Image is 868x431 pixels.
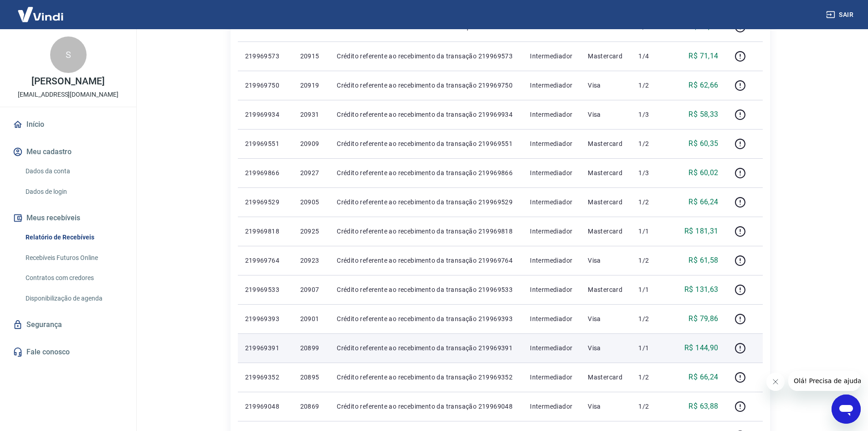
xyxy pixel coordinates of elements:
p: 20895 [300,373,323,382]
p: R$ 66,24 [688,372,718,383]
p: Mastercard [588,168,624,177]
p: 219969934 [245,110,286,119]
a: Dados da conta [22,162,125,181]
p: Visa [588,343,624,353]
p: Crédito referente ao recebimento da transação 219969750 [337,81,515,90]
p: Intermediador [530,373,573,382]
p: R$ 71,14 [688,51,718,62]
p: Intermediador [530,197,573,207]
p: R$ 79,86 [688,313,718,324]
p: R$ 61,58 [688,255,718,266]
p: Visa [588,110,624,119]
span: Olá! Precisa de ajuda? [5,6,77,14]
p: Intermediador [530,81,573,90]
p: Crédito referente ao recebimento da transação 219969573 [337,52,515,61]
p: Visa [588,402,624,411]
p: R$ 60,02 [688,167,718,178]
p: 1/2 [638,139,666,148]
a: Recebíveis Futuros Online [22,249,125,267]
p: R$ 131,63 [684,284,719,295]
p: 1/1 [638,343,666,353]
p: Intermediador [530,110,573,119]
p: 1/2 [638,81,666,90]
a: Dados de login [22,182,125,201]
p: 20899 [300,343,323,353]
p: R$ 58,33 [688,109,718,120]
a: Disponibilização de agenda [22,289,125,308]
p: Visa [588,256,624,265]
p: 1/3 [638,168,666,177]
a: Relatório de Recebíveis [22,228,125,247]
p: Intermediador [530,343,573,353]
p: Mastercard [588,197,624,207]
p: Crédito referente ao recebimento da transação 219969352 [337,373,515,382]
iframe: Mensagem da empresa [788,371,861,391]
p: 20923 [300,256,323,265]
p: 1/3 [638,110,666,119]
p: 20907 [300,285,323,294]
p: Crédito referente ao recebimento da transação 219969391 [337,343,515,353]
p: Crédito referente ao recebimento da transação 219969818 [337,227,515,236]
iframe: Botão para abrir a janela de mensagens [832,395,861,424]
p: Mastercard [588,285,624,294]
p: Crédito referente ao recebimento da transação 219969529 [337,197,515,207]
a: Contratos com credores [22,269,125,287]
button: Meu cadastro [11,142,125,162]
a: Fale conosco [11,342,125,362]
p: 219969529 [245,197,286,207]
p: 219969391 [245,343,286,353]
p: 219969551 [245,139,286,148]
p: 219969764 [245,256,286,265]
p: 20919 [300,81,323,90]
p: 219969750 [245,81,286,90]
p: 219969393 [245,314,286,323]
p: Intermediador [530,402,573,411]
p: Crédito referente ao recebimento da transação 219969866 [337,168,515,177]
p: 219969866 [245,168,286,177]
div: S [50,36,87,73]
p: Intermediador [530,168,573,177]
p: 1/4 [638,52,666,61]
p: Intermediador [530,227,573,236]
p: Visa [588,314,624,323]
p: R$ 144,90 [684,343,719,353]
p: 20931 [300,110,323,119]
p: Intermediador [530,256,573,265]
p: 20915 [300,52,323,61]
p: 1/2 [638,314,666,323]
a: Segurança [11,315,125,335]
p: Intermediador [530,314,573,323]
p: Visa [588,81,624,90]
p: Crédito referente ao recebimento da transação 219969048 [337,402,515,411]
p: 1/1 [638,227,666,236]
img: Vindi [11,0,70,28]
iframe: Fechar mensagem [766,373,785,391]
p: 20869 [300,402,323,411]
button: Sair [824,6,857,23]
a: Início [11,114,125,135]
p: 20927 [300,168,323,177]
p: Mastercard [588,227,624,236]
p: 1/2 [638,402,666,411]
p: 20925 [300,227,323,236]
p: Crédito referente ao recebimento da transação 219969764 [337,256,515,265]
p: 219969818 [245,227,286,236]
p: 20901 [300,314,323,323]
p: Mastercard [588,139,624,148]
p: 1/1 [638,285,666,294]
p: 20905 [300,197,323,207]
p: Intermediador [530,52,573,61]
button: Meus recebíveis [11,208,125,228]
p: R$ 66,24 [688,197,718,208]
p: 219969352 [245,373,286,382]
p: 219969048 [245,402,286,411]
p: R$ 60,35 [688,138,718,149]
p: R$ 62,66 [688,80,718,91]
p: Mastercard [588,52,624,61]
p: [PERSON_NAME] [31,77,104,86]
p: 20909 [300,139,323,148]
p: R$ 63,88 [688,401,718,412]
p: Crédito referente ao recebimento da transação 219969533 [337,285,515,294]
p: [EMAIL_ADDRESS][DOMAIN_NAME] [18,90,118,99]
p: 219969573 [245,52,286,61]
